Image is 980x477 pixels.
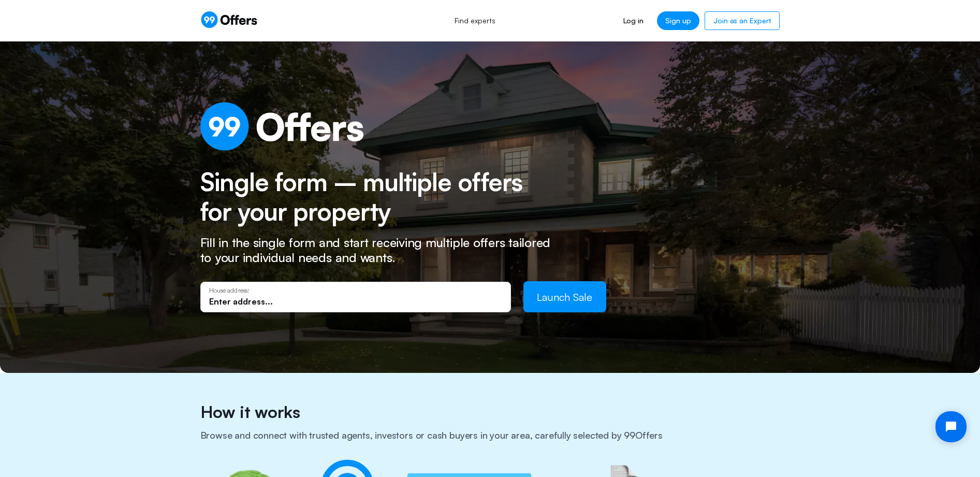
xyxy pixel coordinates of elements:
h2: Single form – multiple offers for your property [200,167,545,227]
input: Enter address... [209,296,502,307]
a: Log in [615,11,652,30]
a: Join as an Expert [705,11,780,30]
p: House address: [209,287,502,294]
span: Launch Sale [537,291,592,303]
iframe: Tidio Chat [927,402,975,451]
a: Sign up [657,11,699,30]
button: Launch Sale [523,281,606,312]
h3: Browse and connect with trusted agents, investors or cash buyers in your area, carefully selected... [200,430,780,458]
h2: How it works [200,402,780,430]
a: Find experts [443,9,507,32]
p: Fill in the single form and start receiving multiple offers tailored to your individual needs and... [200,235,563,265]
